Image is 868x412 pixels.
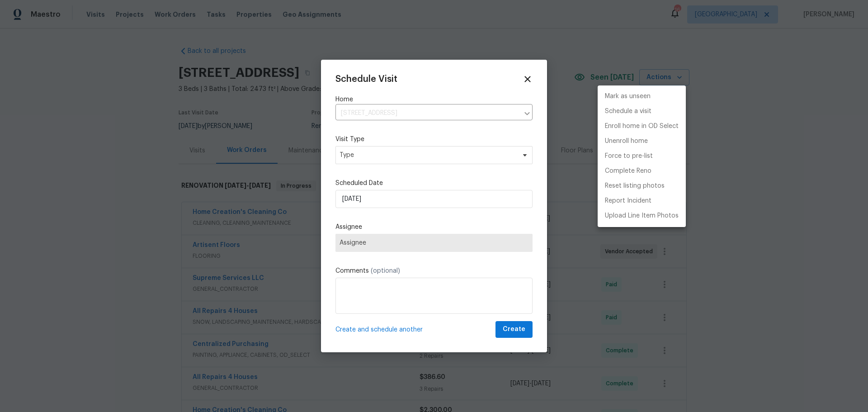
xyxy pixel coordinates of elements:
p: Force to pre-list [605,152,653,161]
p: Complete Reno [605,166,651,176]
p: Schedule a visit [605,107,651,116]
p: Reset listing photos [605,181,665,191]
p: Upload Line Item Photos [605,211,679,221]
p: Mark as unseen [605,92,651,101]
p: Enroll home in OD Select [605,122,679,131]
p: Report Incident [605,196,651,206]
p: Unenroll home [605,137,648,146]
